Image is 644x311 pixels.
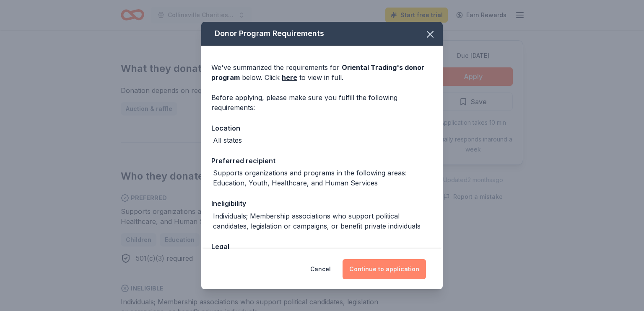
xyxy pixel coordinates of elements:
div: Preferred recipient [211,155,433,166]
div: Before applying, please make sure you fulfill the following requirements: [211,93,433,113]
div: Ineligibility [211,198,433,209]
button: Continue to application [343,259,426,279]
div: Donor Program Requirements [201,22,443,46]
div: Supports organizations and programs in the following areas: Education, Youth, Healthcare, and Hum... [213,168,433,188]
button: Cancel [310,259,331,279]
div: We've summarized the requirements for below. Click to view in full. [211,62,433,82]
div: Location [211,123,433,134]
div: Individuals; Membership associations who support political candidates, legislation or campaigns, ... [213,211,433,231]
div: All states [213,135,242,145]
div: Legal [211,241,433,252]
a: here [282,72,297,82]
